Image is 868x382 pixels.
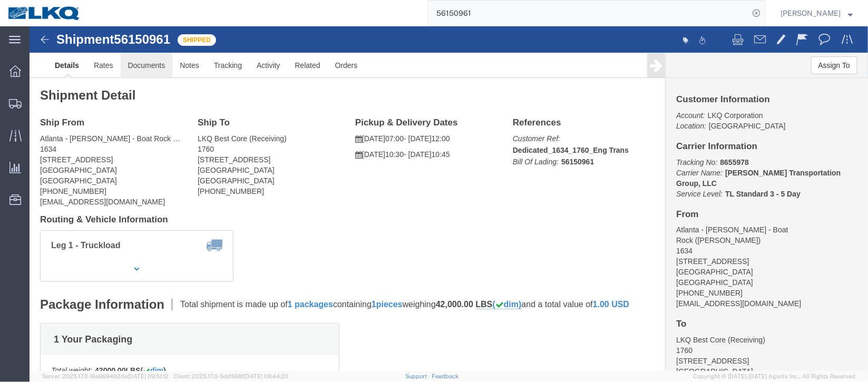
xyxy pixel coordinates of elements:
span: [DATE] 09:51:12 [128,373,169,379]
a: Feedback [432,373,459,379]
span: Copyright © [DATE]-[DATE] Agistix Inc., All Rights Reserved [693,372,855,381]
span: Client: 2025.17.0-5dd568f [173,373,288,379]
a: Support [405,373,432,379]
span: Christopher Sanchez [781,7,841,19]
iframe: FS Legacy Container [30,26,868,371]
span: Server: 2025.17.0-16a969492de [42,373,169,379]
img: logo [7,5,81,21]
input: Search for shipment number, reference number [428,1,749,26]
button: [PERSON_NAME] [780,7,853,19]
span: [DATE] 08:44:20 [244,373,288,379]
